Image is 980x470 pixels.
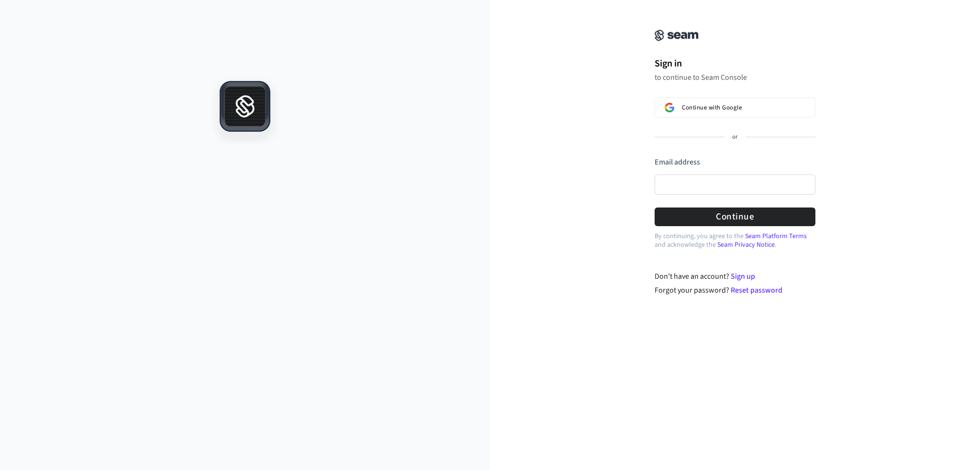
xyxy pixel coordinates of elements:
[655,30,699,41] img: Seam Console
[717,240,775,250] a: Seam Privacy Notice
[732,133,738,142] p: or
[655,73,815,82] p: to continue to Seam Console
[655,157,700,167] label: Email address
[745,231,807,241] a: Seam Platform Terms
[655,98,815,118] button: Sign in with GoogleContinue with Google
[655,56,815,71] h1: Sign in
[655,271,816,282] div: Don't have an account?
[665,103,674,112] img: Sign in with Google
[731,285,782,295] a: Reset password
[655,232,815,249] p: By continuing, you agree to the and acknowledge the .
[655,284,816,296] div: Forgot your password?
[682,104,742,111] span: Continue with Google
[655,208,815,226] button: Continue
[731,271,755,282] a: Sign up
